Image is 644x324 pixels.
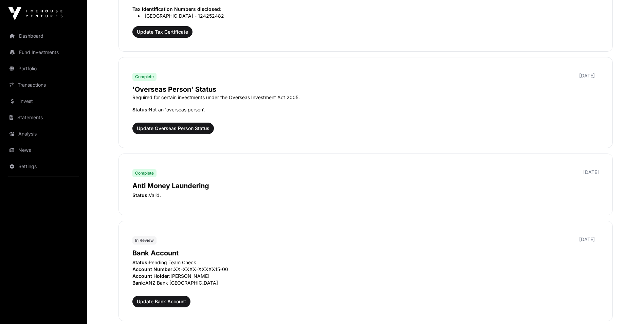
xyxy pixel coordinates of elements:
a: Update Bank Account [132,300,190,307]
span: Account Number: [132,266,174,272]
a: Settings [5,159,81,174]
span: Bank: [132,280,145,286]
button: Update Tax Certificate [132,26,192,38]
p: [PERSON_NAME] [132,273,599,280]
button: Update Overseas Person Status [132,123,214,134]
p: Tax Identification Numbers disclosed: [132,6,599,13]
iframe: Chat Widget [610,291,644,324]
a: Invest [5,94,81,109]
p: XX-XXXX-XXXXX15-00 [132,266,599,273]
a: News [5,143,81,158]
p: 'Overseas Person' Status [132,85,599,94]
p: Anti Money Laundering [132,181,599,191]
a: Fund Investments [5,45,81,60]
span: Complete [135,74,154,79]
span: Update Tax Certificate [137,29,188,35]
img: Icehouse Ventures Logo [8,7,62,20]
span: Status: [132,259,149,265]
p: Valid. [132,192,599,199]
p: Not an 'overseas person'. [132,106,599,113]
a: Statements [5,110,81,125]
a: Dashboard [5,29,81,43]
button: Update Bank Account [132,296,190,307]
p: Pending Team Check [132,259,599,266]
span: Update Bank Account [137,298,186,305]
a: Update Overseas Person Status [132,127,214,133]
span: Update Overseas Person Status [137,125,209,132]
p: Bank Account [132,248,599,258]
span: Status: [132,192,149,198]
p: [DATE] [579,236,595,243]
span: Status: [132,107,149,112]
p: [DATE] [583,169,599,176]
p: ANZ Bank [GEOGRAPHIC_DATA] [132,280,599,286]
span: In Review [135,238,154,243]
a: Analysis [5,126,81,141]
p: [DATE] [579,72,595,79]
li: [GEOGRAPHIC_DATA] - 124252482 [138,13,599,19]
a: Portfolio [5,61,81,76]
a: Transactions [5,77,81,92]
span: Account Holder: [132,273,170,279]
p: Required for certain investments under the Overseas Investment Act 2005. [132,94,599,101]
span: Complete [135,170,154,176]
